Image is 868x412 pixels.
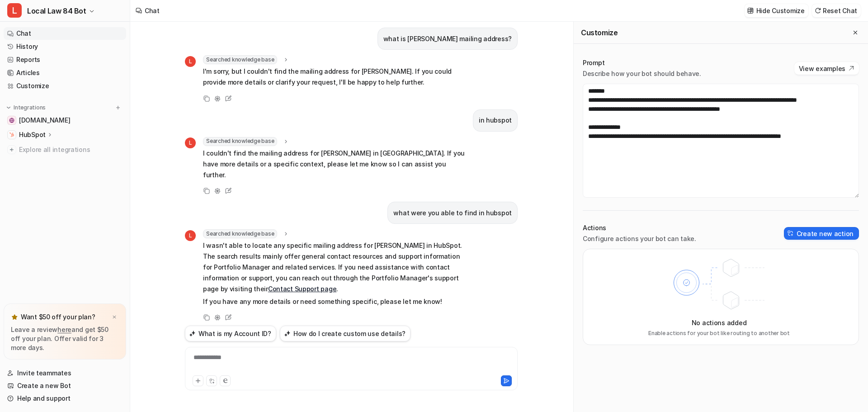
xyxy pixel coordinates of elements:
[7,3,22,18] span: L
[203,66,467,88] p: I'm sorry, but I couldn't find the mailing address for [PERSON_NAME]. If you could provide more d...
[14,104,46,111] p: Integrations
[815,7,821,14] img: reset
[4,103,48,112] button: Integrations
[648,329,790,337] p: Enable actions for your bot like routing to another bot
[812,4,861,17] button: Reset Chat
[4,392,126,405] a: Help and support
[9,118,14,123] img: energystar.my.site.com
[203,296,467,307] p: If you have any more details or need something specific, please let me know!
[583,234,696,243] p: Configure actions your bot can take.
[583,223,696,232] p: Actions
[4,40,126,53] a: History
[203,148,467,180] p: I couldn't find the mailing address for [PERSON_NAME] in [GEOGRAPHIC_DATA]. If you have more deta...
[794,62,859,75] button: View examples
[203,240,467,294] p: I wasn't able to locate any specific mailing address for [PERSON_NAME] in HubSpot. The search res...
[4,114,126,127] a: energystar.my.site.com[DOMAIN_NAME]
[185,56,196,67] span: L
[4,379,126,392] a: Create a new Bot
[4,27,126,40] a: Chat
[185,230,196,241] span: L
[19,142,123,157] span: Explore all integrations
[11,325,119,352] p: Leave a review and get $50 off your plan. Offer valid for 3 more days.
[203,55,277,64] span: Searched knowledge base
[581,28,618,37] h2: Customize
[383,33,512,44] p: what is [PERSON_NAME] mailing address?
[4,66,126,79] a: Articles
[747,7,754,14] img: customize
[57,326,71,333] a: here
[185,137,196,148] span: L
[27,5,86,17] span: Local Law 84 Bot
[21,313,95,322] p: Want $50 off your plan?
[692,318,747,327] p: No actions added
[784,227,859,240] button: Create new action
[850,27,861,38] button: Close flyout
[393,208,512,218] p: what were you able to find in hubspot
[583,69,701,78] p: Describe how your bot should behave.
[745,4,808,17] button: Hide Customize
[268,285,336,293] a: Contact Support page
[5,104,12,111] img: expand menu
[11,313,18,321] img: star
[479,115,512,126] p: in hubspot
[756,6,805,15] p: Hide Customize
[788,230,794,237] img: create-action-icon.svg
[203,229,277,238] span: Searched knowledge base
[203,137,277,146] span: Searched knowledge base
[19,130,46,139] p: HubSpot
[7,145,16,154] img: explore all integrations
[115,104,121,111] img: menu_add.svg
[4,143,126,156] a: Explore all integrations
[9,132,14,137] img: HubSpot
[4,53,126,66] a: Reports
[583,58,701,67] p: Prompt
[145,6,160,15] div: Chat
[4,367,126,379] a: Invite teammates
[4,80,126,92] a: Customize
[19,116,70,125] span: [DOMAIN_NAME]
[185,326,276,341] button: What is my Account ID?
[280,326,410,341] button: How do I create custom use details?
[112,314,117,320] img: x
